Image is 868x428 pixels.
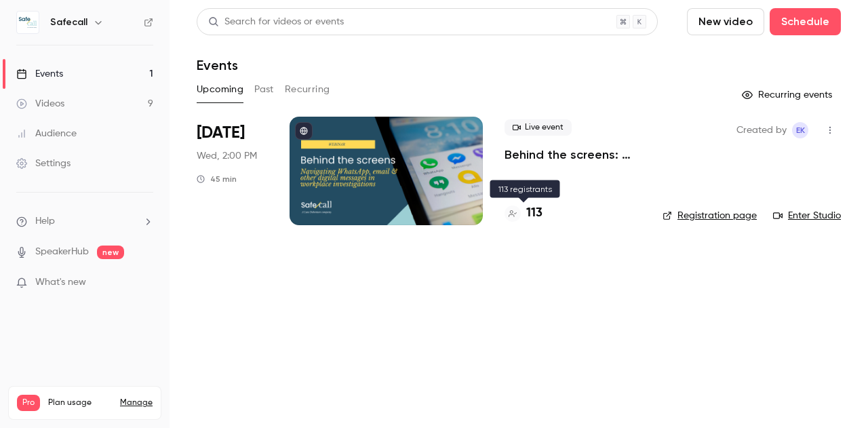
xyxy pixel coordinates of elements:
span: EK [796,122,805,138]
button: Recurring [285,79,330,100]
span: Live event [505,119,572,136]
button: Recurring events [736,84,841,106]
button: Upcoming [197,79,243,100]
a: SpeakerHub [35,245,89,259]
span: Wed, 2:00 PM [197,149,257,163]
img: Safecall [17,12,39,33]
div: Videos [16,97,64,111]
button: New video [687,8,764,35]
div: Settings [16,157,71,170]
div: Search for videos or events [208,15,344,29]
li: help-dropdown-opener [16,214,153,229]
h4: 113 [526,204,542,222]
a: Enter Studio [773,209,841,222]
div: 45 min [197,174,237,184]
a: Manage [120,397,153,408]
span: Created by [736,122,787,138]
button: Past [254,79,274,100]
div: Events [16,67,63,81]
span: Emma` Koster [792,122,808,138]
span: Help [35,214,55,229]
a: Registration page [663,209,757,222]
iframe: Noticeable Trigger [137,277,153,289]
div: Audience [16,127,77,140]
span: new [97,246,124,259]
span: What's new [35,275,86,290]
div: Oct 8 Wed, 2:00 PM (Europe/London) [197,117,268,225]
a: Behind the screens: navigating WhatsApp, email & other digital messages in workplace investigations [505,147,641,163]
span: Plan usage [48,397,112,408]
a: 113 [505,204,542,222]
span: [DATE] [197,122,245,144]
h1: Events [197,57,238,73]
h6: Safecall [50,16,87,29]
button: Schedule [770,8,841,35]
span: Pro [17,395,40,411]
